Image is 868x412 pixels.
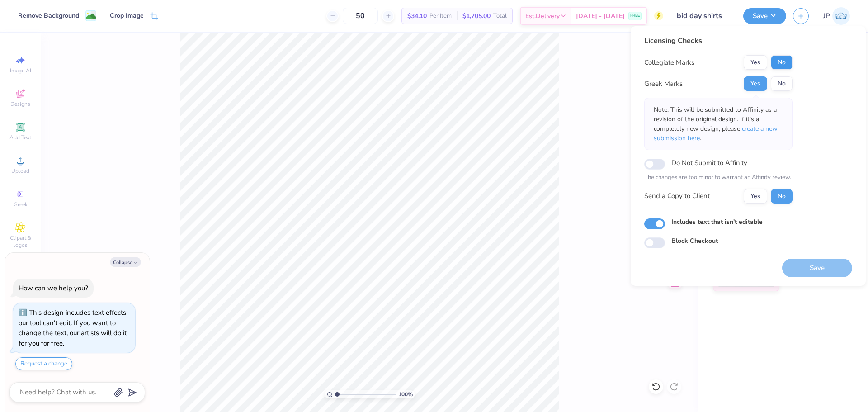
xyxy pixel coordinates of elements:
[823,7,850,25] a: JP
[671,236,718,246] label: Block Checkout
[19,284,88,293] div: How can we help you?
[343,8,378,24] input: – –
[10,100,30,108] span: Designs
[398,390,413,398] span: 100 %
[644,79,683,89] div: Greek Marks
[654,105,783,143] p: Note: This will be submitted to Affinity as a revision of the original design. If it's a complete...
[462,11,491,21] span: $1,705.00
[644,173,793,182] p: The changes are too minor to warrant an Affinity review.
[429,11,452,21] span: Per Item
[771,76,793,91] button: No
[744,76,767,91] button: Yes
[644,57,694,68] div: Collegiate Marks
[832,7,850,25] img: John Paul Torres
[15,357,72,370] button: Request a change
[670,7,736,25] input: Untitled Design
[771,55,793,70] button: No
[630,13,640,19] span: FREE
[5,234,36,249] span: Clipart & logos
[644,35,793,46] div: Licensing Checks
[744,189,767,204] button: Yes
[110,257,141,267] button: Collapse
[671,157,747,169] label: Do Not Submit to Affinity
[407,11,427,21] span: $34.10
[744,55,767,70] button: Yes
[525,11,560,21] span: Est. Delivery
[493,11,507,21] span: Total
[743,8,786,24] button: Save
[10,67,31,74] span: Image AI
[823,11,830,21] span: JP
[576,11,625,21] span: [DATE] - [DATE]
[18,11,79,20] div: Remove Background
[14,201,28,208] span: Greek
[9,134,31,141] span: Add Text
[19,308,127,348] div: This design includes text effects our tool can't edit. If you want to change the text, our artist...
[671,217,763,227] label: Includes text that isn't editable
[110,11,144,20] div: Crop Image
[11,167,29,175] span: Upload
[644,191,710,201] div: Send a Copy to Client
[771,189,793,204] button: No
